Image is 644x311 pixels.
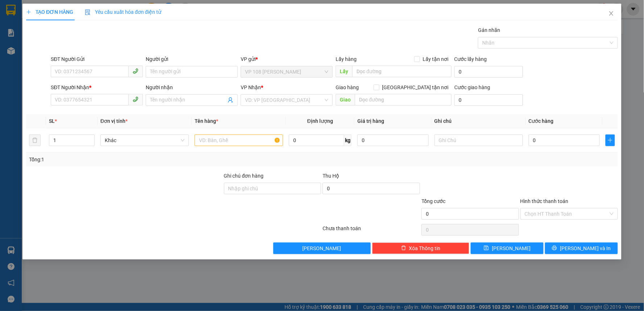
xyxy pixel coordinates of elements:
[379,83,452,91] span: [GEOGRAPHIC_DATA] tận nơi
[49,118,55,124] span: SL
[245,66,329,77] span: VP 108 Lê Hồng Phong - Vũng Tàu
[344,134,352,146] span: kg
[51,55,143,63] div: SĐT Người Gửi
[69,6,152,24] div: VP 184 [PERSON_NAME] - HCM
[606,134,615,146] button: plus
[552,245,557,251] span: printer
[69,24,152,32] div: PHƯƠNG TRÀ
[420,55,452,63] span: Lấy tận nơi
[69,46,79,54] span: TC:
[69,7,87,14] span: Nhận:
[372,242,470,254] button: deleteXóa Thông tin
[357,134,429,146] input: 0
[6,24,64,32] div: C HẰNG
[133,96,138,102] span: phone
[529,118,554,124] span: Cước hàng
[421,198,445,204] span: Tổng cước
[608,11,614,16] span: close
[322,224,421,237] div: Chưa thanh toán
[85,9,91,15] img: icon
[355,94,452,105] input: Dọc đường
[69,32,152,42] div: 0902726967
[471,242,544,254] button: save[PERSON_NAME]
[492,244,531,252] span: [PERSON_NAME]
[195,134,283,146] input: VD: Bàn, Ghế
[85,9,161,15] span: Yêu cầu xuất hóa đơn điện tử
[29,134,41,146] button: delete
[560,244,611,252] span: [PERSON_NAME] và In
[432,114,526,128] th: Ghi chú
[545,242,618,254] button: printer[PERSON_NAME] và In
[224,183,321,194] input: Ghi chú đơn hàng
[336,56,357,62] span: Lấy hàng
[353,66,452,77] input: Dọc đường
[51,83,143,91] div: SĐT Người Nhận
[520,198,569,204] label: Hình thức thanh toán
[6,32,64,42] div: 0909571313
[133,68,138,74] span: phone
[6,6,64,24] div: VP 108 [PERSON_NAME]
[323,173,339,179] span: Thu Hộ
[146,83,238,91] div: Người nhận
[357,118,384,124] span: Giá trị hàng
[336,66,353,77] span: Lấy
[195,118,218,124] span: Tên hàng
[409,244,441,252] span: Xóa Thông tin
[224,173,264,179] label: Ghi chú đơn hàng
[336,84,359,90] span: Giao hàng
[303,244,341,252] span: [PERSON_NAME]
[484,245,489,251] span: save
[401,245,406,251] span: delete
[241,55,333,63] div: VP gửi
[100,118,128,124] span: Đơn vị tính
[435,134,523,146] input: Ghi Chú
[273,242,371,254] button: [PERSON_NAME]
[228,97,234,103] span: user-add
[454,56,487,62] label: Cước lấy hàng
[241,84,261,90] span: VP Nhận
[26,9,73,15] span: TẠO ĐƠN HÀNG
[454,84,490,90] label: Cước giao hàng
[336,94,355,105] span: Giao
[146,55,238,63] div: Người gửi
[454,94,523,106] input: Cước giao hàng
[478,27,500,33] label: Gán nhãn
[26,9,31,14] span: plus
[6,7,17,14] span: Gửi:
[307,118,333,124] span: Định lượng
[601,4,622,24] button: Close
[29,155,249,163] div: Tổng: 1
[105,135,184,146] span: Khác
[454,66,523,78] input: Cước lấy hàng
[606,137,614,143] span: plus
